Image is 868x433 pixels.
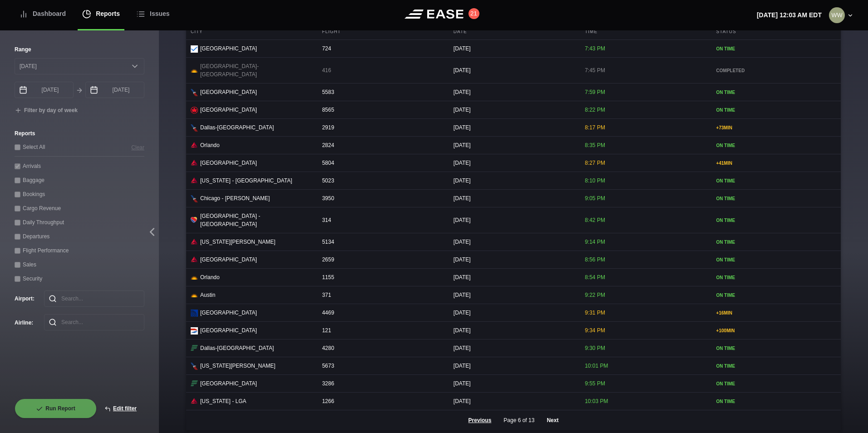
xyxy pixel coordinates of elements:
span: 8565 [322,107,334,113]
div: [DATE] [449,393,578,410]
button: Previous [461,410,499,430]
span: 121 [322,327,331,334]
div: [DATE] [449,340,578,357]
div: [DATE] [449,251,578,268]
span: 2659 [322,256,334,263]
span: 5804 [322,160,334,166]
span: 4469 [322,310,334,316]
span: [GEOGRAPHIC_DATA] [200,309,257,317]
span: 10:01 PM [585,363,608,369]
span: [GEOGRAPHIC_DATA] [200,326,257,335]
div: [DATE] [449,101,578,118]
div: + 41 MIN [716,160,836,167]
div: ON TIME [716,380,836,387]
div: + 16 MIN [716,310,836,316]
span: Orlando [200,273,220,281]
button: Edit filter [97,399,144,418]
div: ON TIME [716,45,836,52]
div: [DATE] [449,40,578,57]
span: 7:43 PM [585,45,605,52]
span: [US_STATE][PERSON_NAME] [200,238,276,246]
div: ON TIME [716,217,836,224]
button: 21 [469,8,479,19]
div: ON TIME [716,177,836,184]
div: ON TIME [716,239,836,246]
div: [DATE] [449,172,578,189]
span: [GEOGRAPHIC_DATA] - [GEOGRAPHIC_DATA] [200,212,311,228]
label: Airport : [15,295,30,303]
div: + 100 MIN [716,327,836,334]
span: 9:14 PM [585,239,605,245]
span: 7:45 PM [585,67,605,74]
span: 9:31 PM [585,310,605,316]
div: [DATE] [449,233,578,251]
div: Status [712,24,841,39]
span: [GEOGRAPHIC_DATA] [200,88,257,96]
span: 7:59 PM [585,89,605,95]
div: ON TIME [716,107,836,113]
span: 3286 [322,380,334,387]
input: mm/dd/yyyy [85,82,144,98]
div: [DATE] [449,212,578,229]
p: [DATE] 12:03 AM EDT [757,10,822,20]
div: City [186,24,315,39]
span: 8:56 PM [585,256,605,263]
span: 2824 [322,142,334,148]
div: ON TIME [716,398,836,405]
span: 5134 [322,239,334,245]
span: 724 [322,45,331,52]
div: [DATE] [449,322,578,339]
div: [DATE] [449,269,578,286]
span: 9:30 PM [585,345,605,351]
div: ON TIME [716,345,836,352]
span: Dallas-[GEOGRAPHIC_DATA] [200,344,274,352]
span: 9:22 PM [585,292,605,298]
span: 10:03 PM [585,398,608,404]
span: 1266 [322,398,334,404]
div: [DATE] [449,154,578,172]
div: Time [580,24,709,39]
div: COMPLETED [716,67,836,74]
div: [DATE] [449,190,578,207]
span: [US_STATE] - LGA [200,397,247,405]
span: [GEOGRAPHIC_DATA] [200,379,257,388]
div: [DATE] [449,375,578,392]
div: [DATE] [449,286,578,304]
input: Search... [44,314,144,330]
span: 2919 [322,124,334,131]
span: 8:35 PM [585,142,605,148]
span: [GEOGRAPHIC_DATA] [200,106,257,114]
span: [US_STATE][PERSON_NAME] [200,362,276,370]
span: Page 6 of 13 [503,416,534,424]
span: 314 [322,217,331,223]
span: 8:22 PM [585,107,605,113]
div: [DATE] [449,137,578,154]
div: ON TIME [716,292,836,299]
div: [DATE] [449,304,578,321]
div: ON TIME [716,274,836,281]
img: 44fab04170f095a2010eee22ca678195 [829,7,845,23]
span: 9:34 PM [585,327,605,334]
div: [DATE] [449,84,578,101]
label: Range [15,45,144,54]
span: Austin [200,291,215,299]
span: Dallas-[GEOGRAPHIC_DATA] [200,123,274,132]
span: [GEOGRAPHIC_DATA] [200,159,257,167]
div: + 73 MIN [716,124,836,131]
input: Search... [44,290,144,307]
span: [GEOGRAPHIC_DATA] [200,44,257,53]
span: [GEOGRAPHIC_DATA]-[GEOGRAPHIC_DATA] [200,62,311,79]
span: Chicago - [PERSON_NAME] [200,194,270,202]
span: 371 [322,292,331,298]
span: [GEOGRAPHIC_DATA] [200,256,257,264]
button: Next [539,410,566,430]
div: ON TIME [716,142,836,149]
span: 4280 [322,345,334,351]
div: ON TIME [716,195,836,202]
label: Reports [15,129,144,138]
div: ON TIME [716,363,836,369]
label: Airline : [15,319,30,327]
span: 8:17 PM [585,124,605,131]
span: [US_STATE] - [GEOGRAPHIC_DATA] [200,177,292,185]
span: 416 [322,67,331,74]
